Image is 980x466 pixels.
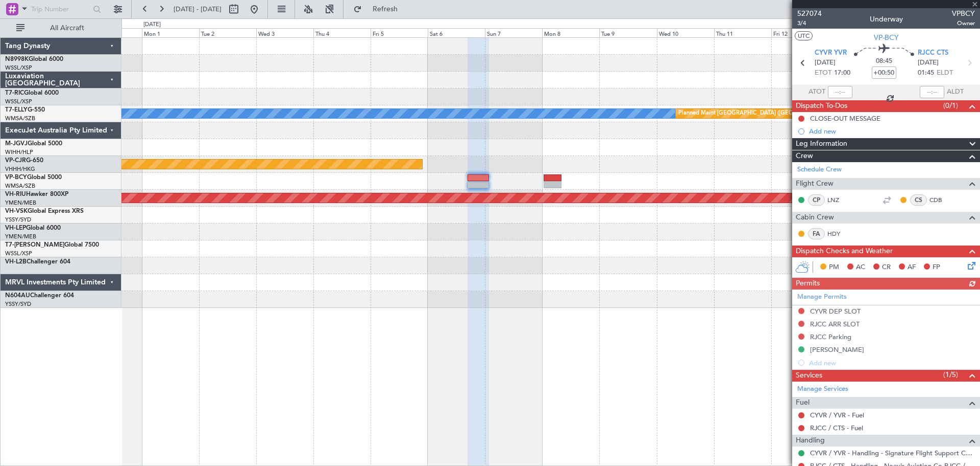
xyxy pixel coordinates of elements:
div: Sun 7 [485,28,542,37]
span: [DATE] - [DATE] [174,5,222,14]
a: T7-RICGlobal 6000 [5,90,59,96]
span: RJCC CTS [918,48,948,58]
div: Sat 6 [428,28,485,37]
span: 527074 [797,8,822,19]
span: Dispatch Checks and Weather [796,246,893,257]
span: Flight Crew [796,178,834,190]
a: WMSA/SZB [5,182,35,190]
a: YMEN/MEB [5,233,36,240]
span: ATOT [808,87,825,97]
a: VH-L2BChallenger 604 [5,259,70,265]
span: VH-VSK [5,208,28,214]
span: ETOT [815,68,831,78]
a: N8998KGlobal 6000 [5,56,63,62]
div: Tue 9 [599,28,656,37]
div: Thu 11 [714,28,771,37]
a: VP-CJRG-650 [5,158,43,164]
button: UTC [795,31,813,40]
a: CDB [929,195,952,205]
span: PM [829,262,839,273]
span: 08:45 [876,56,892,66]
a: Manage Services [797,384,848,394]
a: VP-BCYGlobal 5000 [5,174,62,181]
a: VHHH/HKG [5,165,35,173]
span: 3/4 [797,19,822,28]
span: AC [856,262,865,273]
a: CYVR / YVR - Handling - Signature Flight Support CYVR / YVR [810,449,975,457]
span: AF [908,262,916,273]
span: 17:00 [834,68,850,78]
span: T7-ELLY [5,107,28,113]
a: YSSY/SYD [5,216,31,224]
div: CP [808,194,825,206]
span: T7-RIC [5,90,24,96]
div: Fri 5 [371,28,428,37]
a: T7-ELLYG-550 [5,107,45,113]
div: CS [910,194,927,206]
a: YMEN/MEB [5,199,36,207]
a: LNZ [827,195,850,205]
span: (0/1) [943,100,958,111]
a: YSSY/SYD [5,300,31,308]
div: Thu 4 [313,28,371,37]
span: [DATE] [918,58,939,68]
div: Mon 1 [142,28,199,37]
span: Refresh [364,6,407,13]
span: CYVR YVR [815,48,847,58]
div: Planned Maint [GEOGRAPHIC_DATA] ([GEOGRAPHIC_DATA] Intl) [678,106,849,121]
a: WSSL/XSP [5,98,32,105]
a: M-JGVJGlobal 5000 [5,141,62,147]
span: 01:45 [918,68,934,78]
span: VP-CJR [5,158,26,164]
a: WSSL/XSP [5,250,32,257]
span: N604AU [5,293,30,299]
a: RJCC / CTS - Fuel [810,424,863,432]
span: Fuel [796,397,810,409]
div: FA [808,228,825,239]
span: [DATE] [815,58,836,68]
span: N8998K [5,56,29,62]
span: VP-BCY [874,32,899,43]
a: WMSA/SZB [5,115,35,122]
a: WSSL/XSP [5,64,32,72]
span: VH-RIU [5,191,26,197]
a: VH-LEPGlobal 6000 [5,225,61,231]
div: [DATE] [143,20,161,29]
div: Fri 12 [771,28,828,37]
a: N604AUChallenger 604 [5,293,74,299]
span: M-JGVJ [5,141,28,147]
span: FP [933,262,940,273]
div: Tue 2 [199,28,256,37]
span: Dispatch To-Dos [796,100,847,112]
span: ELDT [937,68,953,78]
a: WIHH/HLP [5,148,33,156]
span: (1/5) [943,369,958,380]
span: Cabin Crew [796,212,834,224]
span: Handling [796,435,825,447]
div: Wed 10 [657,28,714,37]
a: Schedule Crew [797,165,842,175]
span: CR [882,262,891,273]
span: VH-LEP [5,225,26,231]
span: Leg Information [796,138,847,150]
a: HDY [827,229,850,238]
span: Owner [952,19,975,28]
span: VPBCY [952,8,975,19]
div: Underway [870,14,903,25]
span: Services [796,370,822,382]
span: VH-L2B [5,259,27,265]
div: Mon 8 [542,28,599,37]
a: T7-[PERSON_NAME]Global 7500 [5,242,99,248]
span: VP-BCY [5,174,27,181]
div: Wed 3 [256,28,313,37]
span: ALDT [947,87,964,97]
div: Add new [809,127,975,136]
a: VH-RIUHawker 800XP [5,191,68,197]
div: CLOSE-OUT MESSAGE [810,114,880,123]
span: T7-[PERSON_NAME] [5,242,64,248]
a: VH-VSKGlobal Express XRS [5,208,84,214]
a: CYVR / YVR - Fuel [810,411,864,419]
input: Trip Number [31,2,90,17]
span: All Aircraft [27,25,108,32]
button: All Aircraft [11,20,111,36]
